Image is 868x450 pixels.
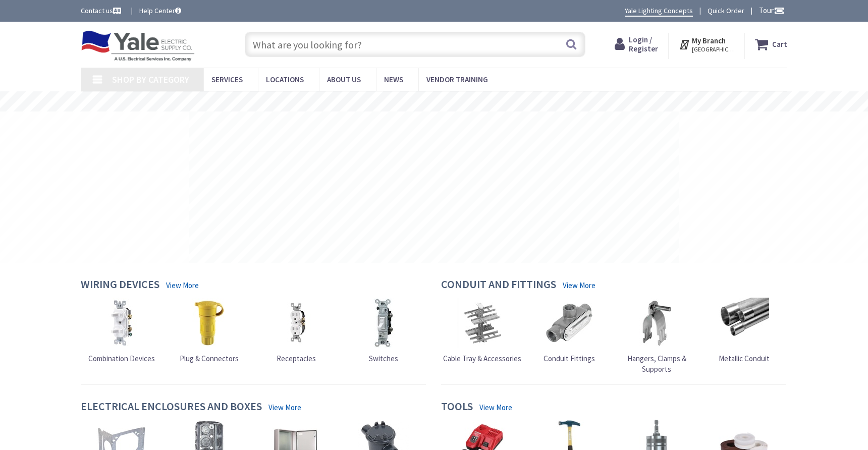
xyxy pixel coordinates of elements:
span: Hangers, Clamps & Supports [627,354,686,374]
a: View More [268,402,301,413]
span: Switches [369,354,398,363]
a: Plug & Connectors Plug & Connectors [180,298,239,364]
span: Metallic Conduit [719,354,770,363]
img: Switches [358,298,409,348]
span: Login / Register [629,35,658,53]
strong: Cart [772,35,787,53]
img: Cable Tray & Accessories [457,298,507,348]
img: Combination Devices [96,298,147,348]
a: Cart [755,35,787,53]
span: Plug & Connectors [180,354,239,363]
img: Plug & Connectors [184,298,234,348]
a: View More [563,280,595,291]
a: Combination Devices Combination Devices [88,298,155,364]
span: Conduit Fittings [544,354,595,363]
img: Hangers, Clamps & Supports [631,298,682,348]
img: Metallic Conduit [719,298,769,348]
a: Contact us [81,6,123,16]
img: Receptacles [271,298,321,348]
span: Combination Devices [88,354,155,363]
a: Login / Register [615,35,658,53]
h4: Electrical Enclosures and Boxes [81,400,262,415]
img: Yale Electric Supply Co. [81,30,195,62]
span: About Us [327,75,361,84]
h4: Tools [441,400,473,415]
h4: Conduit and Fittings [441,278,556,293]
a: Receptacles Receptacles [271,298,321,364]
span: Cable Tray & Accessories [443,354,521,363]
a: Quick Order [708,6,744,16]
a: Help Center [139,6,181,16]
a: Hangers, Clamps & Supports Hangers, Clamps & Supports [615,298,698,375]
span: News [384,75,403,84]
strong: My Branch [692,36,726,45]
span: Shop By Category [112,74,189,85]
span: Tour [759,6,785,15]
input: What are you looking for? [245,32,585,57]
a: Switches Switches [358,298,409,364]
a: Metallic Conduit Metallic Conduit [719,298,770,364]
span: [GEOGRAPHIC_DATA], [GEOGRAPHIC_DATA] [692,45,735,53]
span: Receptacles [277,354,316,363]
span: Locations [266,75,304,84]
div: My Branch [GEOGRAPHIC_DATA], [GEOGRAPHIC_DATA] [679,35,735,53]
a: Cable Tray & Accessories Cable Tray & Accessories [443,298,521,364]
span: Vendor Training [426,75,488,84]
a: View More [166,280,199,291]
a: Yale Lighting Concepts [625,6,693,17]
h4: Wiring Devices [81,278,159,293]
a: View More [479,402,512,413]
img: Conduit Fittings [544,298,594,348]
a: Conduit Fittings Conduit Fittings [544,298,595,364]
span: Services [211,75,243,84]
